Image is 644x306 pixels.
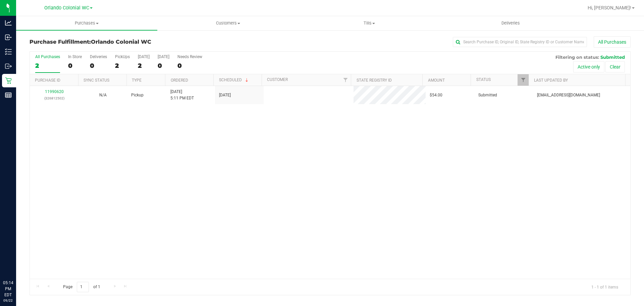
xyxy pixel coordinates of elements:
div: 0 [177,62,202,70]
p: (326812502) [34,95,74,101]
a: 11990620 [45,89,64,94]
div: All Purchases [35,54,60,59]
a: Type [132,78,142,83]
a: Filter [518,74,529,86]
inline-svg: Reports [5,92,12,98]
p: 09/22 [3,298,13,303]
a: Tills [299,16,440,30]
span: 1 - 1 of 1 items [586,282,624,292]
span: Deliveries [492,20,529,26]
div: [DATE] [158,54,169,59]
input: Search Purchase ID, Original ID, State Registry ID or Customer Name... [453,37,587,47]
div: [DATE] [138,54,150,59]
a: Customers [157,16,299,30]
a: Deliveries [440,16,581,30]
div: 2 [115,62,130,70]
span: $54.00 [430,92,442,98]
a: Ordered [171,78,188,83]
a: Sync Status [84,78,109,83]
a: Status [476,77,491,82]
span: Purchases [16,20,157,26]
input: 1 [77,282,89,292]
div: 0 [68,62,82,70]
div: 0 [158,62,169,70]
span: Pickup [131,92,144,98]
a: Filter [340,74,351,86]
div: Deliveries [90,54,107,59]
div: 2 [35,62,60,70]
button: Clear [605,61,625,73]
inline-svg: Inbound [5,34,12,41]
div: In Store [68,54,82,59]
h3: Purchase Fulfillment: [30,39,230,45]
span: [DATE] [219,92,231,98]
span: Page of 1 [57,282,106,292]
iframe: Resource center [7,252,27,272]
span: Submitted [478,92,497,98]
span: Customers [158,20,298,26]
inline-svg: Outbound [5,63,12,70]
span: Tills [299,20,439,26]
span: Not Applicable [99,93,107,97]
span: Hi, [PERSON_NAME]! [588,5,631,10]
a: Scheduled [219,78,250,82]
a: Purchases [16,16,157,30]
button: All Purchases [594,36,631,48]
div: Needs Review [177,54,202,59]
inline-svg: Inventory [5,48,12,55]
span: Submitted [600,54,625,60]
span: Filtering on status: [555,54,599,60]
a: Amount [428,78,445,83]
a: State Registry ID [357,78,392,83]
a: Customer [267,77,288,82]
a: Purchase ID [35,78,60,83]
button: N/A [99,92,107,98]
div: 2 [138,62,150,70]
span: [EMAIL_ADDRESS][DOMAIN_NAME] [537,92,600,98]
a: Last Updated By [534,78,568,83]
inline-svg: Retail [5,77,12,84]
span: Orlando Colonial WC [44,5,89,11]
p: 05:14 PM EDT [3,280,13,298]
div: PickUps [115,54,130,59]
span: Orlando Colonial WC [91,39,151,45]
button: Active only [573,61,604,73]
span: [DATE] 5:11 PM EDT [170,89,194,101]
inline-svg: Analytics [5,19,12,26]
div: 0 [90,62,107,70]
